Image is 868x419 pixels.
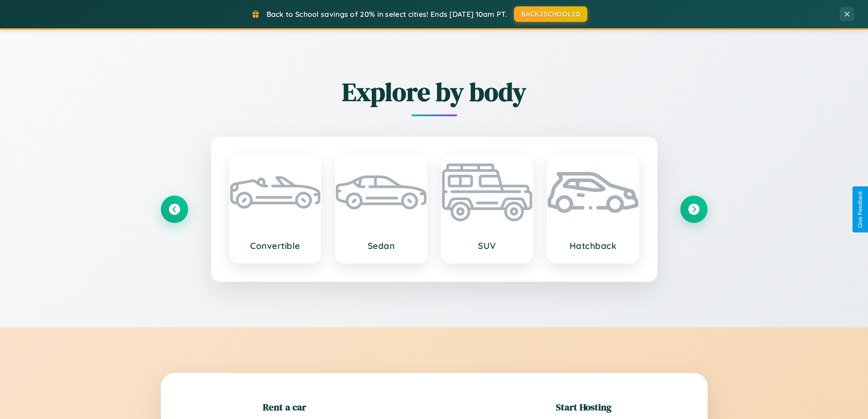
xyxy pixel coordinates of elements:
h3: Hatchback [557,240,629,251]
h3: SUV [451,240,524,251]
div: Give Feedback [857,191,863,228]
h3: Sedan [345,240,417,251]
button: BACK2SCHOOL20 [514,6,587,22]
h2: Explore by body [161,74,708,109]
h2: Rent a car [263,400,306,414]
span: Back to School savings of 20% in select cities! Ends [DATE] 10am PT. [267,10,507,19]
h3: Convertible [239,240,312,251]
h2: Start Hosting [556,400,611,414]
